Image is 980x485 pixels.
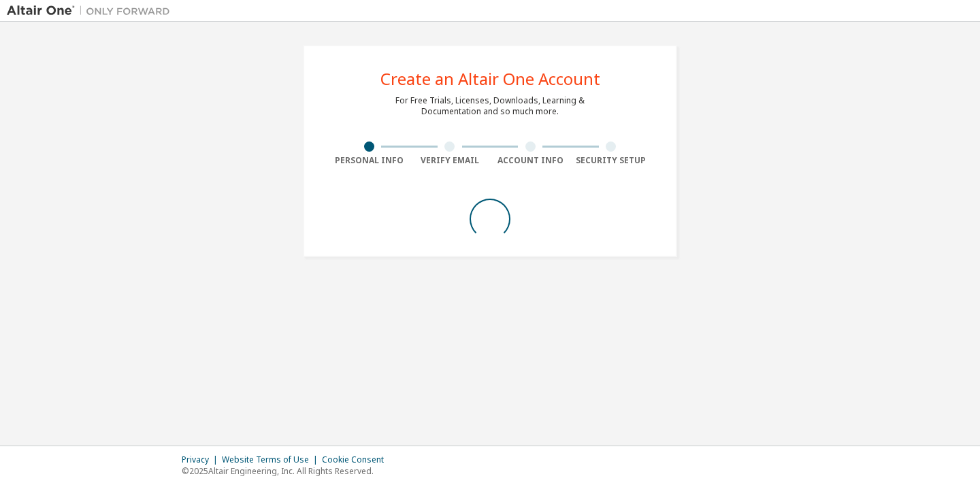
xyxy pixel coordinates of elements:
div: Cookie Consent [322,454,392,465]
p: © 2025 Altair Engineering, Inc. All Rights Reserved. [182,465,392,477]
div: Security Setup [571,155,652,166]
div: Create an Altair One Account [380,71,600,87]
div: Verify Email [410,155,491,166]
div: For Free Trials, Licenses, Downloads, Learning & Documentation and so much more. [395,95,585,117]
div: Personal Info [329,155,410,166]
div: Account Info [490,155,571,166]
img: Altair One [7,4,177,18]
div: Privacy [182,454,222,465]
div: Website Terms of Use [222,454,322,465]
